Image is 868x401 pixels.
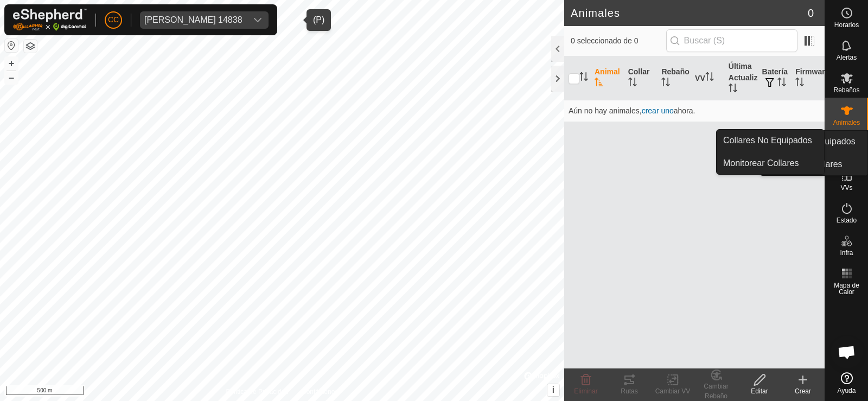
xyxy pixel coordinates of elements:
span: crear uno [642,106,674,115]
th: VV [691,56,724,100]
p-sorticon: Activar para ordenar [705,74,714,82]
span: Ayuda [838,387,856,394]
span: Collares No Equipados [723,134,812,147]
span: Estado [837,217,857,224]
p-sorticon: Activar para ordenar [777,79,786,88]
a: Ayuda [825,368,868,398]
div: dropdown trigger [247,11,269,29]
th: Rebaño [657,56,691,100]
span: Animales [833,119,860,126]
button: + [5,57,18,70]
th: Firmware [791,56,825,100]
span: Eliminar [574,387,597,395]
div: Crear [781,386,825,396]
button: Restablecer Mapa [5,39,18,52]
p-sorticon: Activar para ordenar [628,79,637,88]
span: Mapa de Calor [828,282,865,295]
td: Aún no hay animales, ahora. [564,100,825,122]
p-sorticon: Activar para ordenar [795,79,804,88]
span: Horarios [834,22,859,28]
h2: Animales [571,7,808,20]
th: Collar [624,56,658,100]
a: Monitorear Collares [717,152,824,174]
button: i [547,384,559,396]
span: Rebaños [833,87,859,93]
th: Animal [590,56,624,100]
span: Monitorear Collares [723,157,799,170]
input: Buscar (S) [666,29,797,52]
div: Editar [738,386,781,396]
p-sorticon: Activar para ordenar [595,79,603,88]
span: Remedios Marcos Quevedo 14838 [140,11,247,29]
span: CC [108,14,119,26]
span: Alertas [837,54,857,61]
button: – [5,71,18,84]
p-sorticon: Activar para ordenar [729,85,737,94]
a: Collares No Equipados [717,130,824,151]
a: Contáctenos [302,387,338,397]
span: i [552,385,554,394]
span: 0 [808,5,814,21]
div: Cambiar VV [651,386,694,396]
p-sorticon: Activar para ordenar [579,74,588,82]
p-sorticon: Activar para ordenar [661,79,670,88]
th: Última Actualización [724,56,758,100]
button: Capas del Mapa [24,40,37,53]
div: Cambiar Rebaño [694,381,738,401]
img: Logo Gallagher [13,9,87,31]
span: VVs [840,184,852,191]
span: 0 seleccionado de 0 [571,35,666,47]
span: Infra [840,250,853,256]
div: [PERSON_NAME] 14838 [144,16,242,24]
div: Rutas [608,386,651,396]
a: Política de Privacidad [226,387,289,397]
th: Batería [758,56,792,100]
div: Chat abierto [831,336,863,368]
